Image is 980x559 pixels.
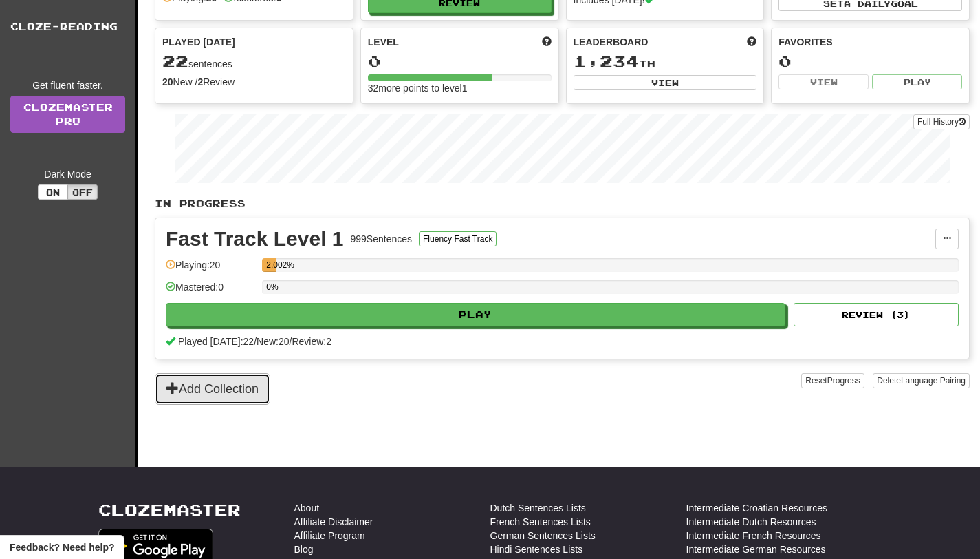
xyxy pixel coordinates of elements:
span: Progress [827,376,860,386]
a: Dutch Sentences Lists [490,501,586,515]
div: Mastered: 0 [166,280,255,303]
div: Fast Track Level 1 [166,229,344,249]
a: ClozemasterPro [10,96,125,133]
span: Language Pairing [901,376,966,386]
span: New: 20 [257,336,289,347]
span: Level [368,35,399,49]
button: Play [872,74,962,89]
div: New / Review [162,75,346,89]
a: About [294,501,320,515]
p: In Progress [155,197,970,211]
button: Play [166,303,785,326]
div: sentences [162,53,346,71]
a: Intermediate Dutch Resources [686,515,816,529]
span: Open feedback widget [10,540,114,554]
span: Played [DATE]: 22 [178,336,254,347]
button: View [574,75,757,90]
span: Played [DATE] [162,35,235,49]
span: / [290,336,292,347]
a: French Sentences Lists [490,515,591,529]
div: Get fluent faster. [10,78,125,92]
a: Blog [294,542,314,556]
span: / [254,336,257,347]
span: 1,234 [574,52,639,71]
div: Favorites [778,35,962,49]
a: Affiliate Program [294,529,365,542]
button: View [778,74,869,89]
div: 0 [368,53,552,70]
span: Leaderboard [574,35,649,49]
button: Fluency Fast Track [419,231,497,246]
a: German Sentences Lists [490,529,596,542]
div: 32 more points to level 1 [368,81,552,95]
span: Score more points to level up [542,35,552,49]
a: Intermediate Croatian Resources [686,501,827,515]
button: DeleteLanguage Pairing [873,373,970,388]
strong: 2 [197,76,203,87]
span: This week in points, UTC [747,35,756,49]
a: Hindi Sentences Lists [490,542,583,556]
div: 999 Sentences [351,232,413,246]
a: Affiliate Disclaimer [294,515,373,529]
span: 22 [162,52,188,71]
strong: 20 [162,76,173,87]
div: Dark Mode [10,167,125,181]
button: ResetProgress [801,373,864,388]
div: th [574,53,757,71]
div: 2.002% [266,258,276,272]
a: Intermediate German Resources [686,542,826,556]
button: Add Collection [155,373,270,405]
a: Clozemaster [98,501,241,518]
button: On [38,184,68,200]
span: Review: 2 [292,336,331,347]
button: Off [67,184,98,200]
button: Full History [913,114,970,129]
div: 0 [778,53,962,70]
div: Playing: 20 [166,258,255,281]
button: Review (3) [794,303,959,326]
a: Intermediate French Resources [686,529,821,542]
